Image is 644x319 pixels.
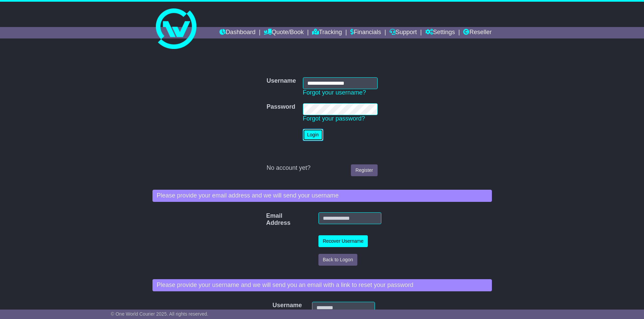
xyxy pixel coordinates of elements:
[269,302,278,309] label: Username
[152,190,492,202] div: Please provide your email address and we will send your username
[351,164,377,176] a: Register
[463,27,492,38] a: Reseller
[263,212,275,227] label: Email Address
[219,27,256,38] a: Dashboard
[303,89,366,96] a: Forgot your username?
[389,27,417,38] a: Support
[111,311,209,317] span: © One World Courier 2025. All rights reserved.
[303,129,323,141] button: Login
[266,103,295,111] label: Password
[318,235,368,247] button: Recover Username
[152,279,492,291] div: Please provide your username and we will send you an email with a link to reset your password
[266,77,296,85] label: Username
[266,164,377,172] div: No account yet?
[318,254,358,266] button: Back to Logon
[312,27,342,38] a: Tracking
[350,27,381,38] a: Financials
[264,27,304,38] a: Quote/Book
[425,27,455,38] a: Settings
[303,115,365,122] a: Forgot your password?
